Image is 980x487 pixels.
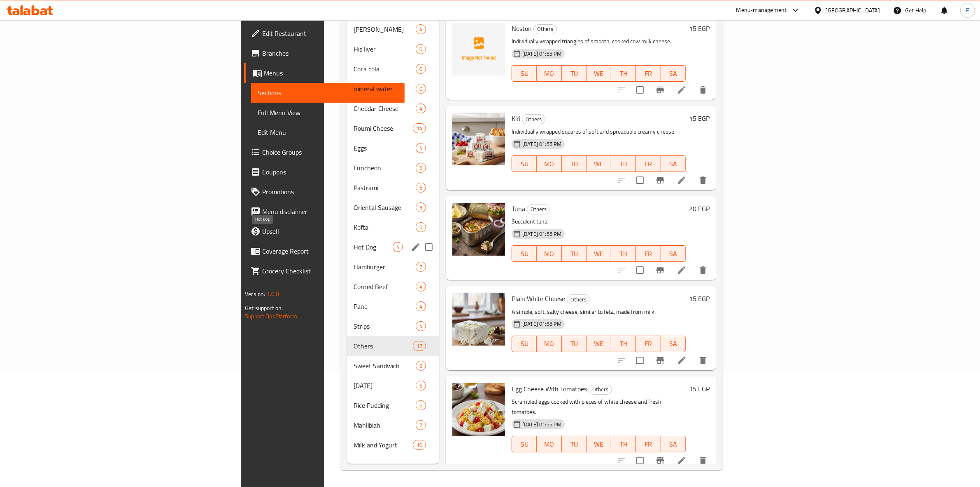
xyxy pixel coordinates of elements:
[413,125,426,132] span: 14
[347,16,439,458] nav: Menu sections
[347,19,439,39] div: [PERSON_NAME]4
[347,237,439,257] div: Hot Dog4edit
[587,336,611,352] button: WE
[347,39,439,59] div: His liver0
[533,24,557,34] div: Others
[347,158,439,178] div: Luncheon9
[562,245,587,262] button: TU
[615,438,633,450] span: TH
[512,397,686,417] p: Scrambled eggs cooked with pieces of white cheese and fresh tomatoes.
[354,44,416,54] span: His liver
[587,155,611,172] button: WE
[567,294,590,304] div: Others
[245,289,265,299] span: Version:
[251,83,405,103] a: Sections
[354,381,416,391] span: [DATE]
[966,6,969,15] span: F
[251,122,405,142] a: Edit Menu
[347,118,439,138] div: Roumi Cheese14
[639,68,657,80] span: FR
[244,43,405,63] a: Branches
[416,26,426,33] span: 4
[636,336,661,352] button: FR
[693,451,713,471] button: delete
[416,262,426,272] div: items
[416,283,426,291] span: 4
[262,207,398,216] span: Menu disclaimer
[347,59,439,79] div: Coca cola0
[636,245,661,262] button: FR
[416,45,426,53] span: 0
[262,48,398,58] span: Branches
[587,436,611,452] button: WE
[354,321,416,331] span: Strips
[244,221,405,241] a: Upsell
[416,222,426,232] div: items
[347,336,439,356] div: Others17
[689,383,710,395] h6: 15 EGP
[354,381,416,391] div: Ashura
[354,440,413,450] span: Milk and Yogurt
[736,5,787,15] div: Menu-management
[416,204,426,212] span: 9
[611,336,636,352] button: TH
[540,338,558,350] span: MO
[416,361,426,371] div: items
[512,307,686,317] p: A simple, soft, salty cheese, similar to feta, made from milk.
[565,248,583,260] span: TU
[452,23,505,75] img: Neston
[413,441,426,449] span: 10
[512,112,520,125] span: Kiri
[416,144,426,152] span: 4
[416,362,426,370] span: 8
[677,265,687,275] a: Edit menu item
[244,261,405,281] a: Grocery Checklist
[689,203,710,214] h6: 20 EGP
[519,421,565,428] span: [DATE] 01:55 PM
[689,293,710,304] h6: 15 EGP
[354,420,416,430] div: Mahlibiah
[562,65,587,82] button: TU
[264,68,398,78] span: Menus
[354,301,416,311] span: Pane
[677,175,687,185] a: Edit menu item
[615,158,633,170] span: TH
[677,85,687,95] a: Edit menu item
[661,436,686,452] button: SA
[347,395,439,415] div: Rice Pudding6
[565,438,583,450] span: TU
[631,261,649,279] span: Select to update
[354,222,416,232] span: Kofta
[639,438,657,450] span: FR
[540,158,558,170] span: MO
[354,183,416,193] div: Pastrami
[590,438,608,450] span: WE
[416,24,426,34] div: items
[512,245,537,262] button: SU
[347,257,439,277] div: Hamburger7
[615,338,633,350] span: TH
[562,336,587,352] button: TU
[567,295,590,304] span: Others
[689,23,710,34] h6: 15 EGP
[416,402,426,409] span: 6
[677,355,687,365] a: Edit menu item
[245,303,283,313] span: Get support on:
[354,282,416,292] div: Corned Beef
[650,451,670,471] button: Branch-specific-item
[537,245,561,262] button: MO
[512,22,532,35] span: Neston
[416,64,426,74] div: items
[512,202,525,215] span: Tuna
[258,127,398,137] span: Edit Menu
[615,248,633,260] span: TH
[413,123,426,133] div: items
[347,356,439,376] div: Sweet Sandwich8
[347,178,439,198] div: Pastrami6
[590,338,608,350] span: WE
[611,155,636,172] button: TH
[636,436,661,452] button: FR
[631,172,649,189] span: Select to update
